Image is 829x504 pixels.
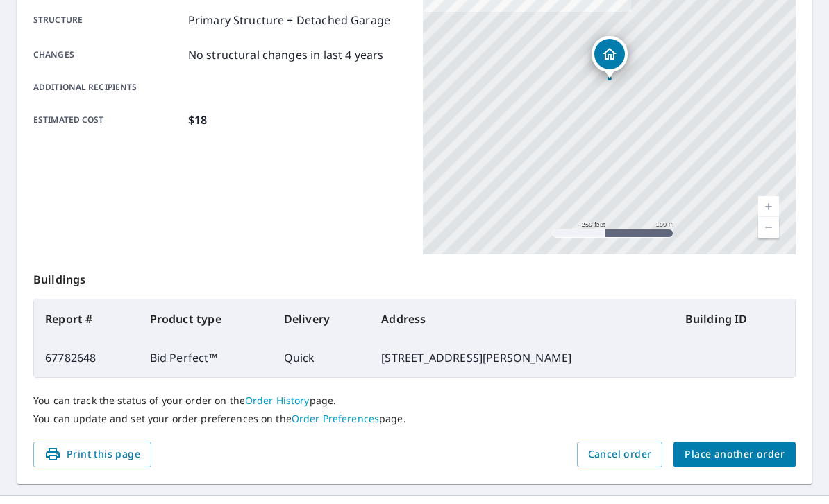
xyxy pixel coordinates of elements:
[33,412,796,425] p: You can update and set your order preferences on the page.
[292,412,379,425] a: Order Preferences
[273,299,371,338] th: Delivery
[188,46,384,63] p: No structural changes in last 4 years
[245,394,310,407] a: Order History
[33,81,183,94] p: Additional recipients
[685,446,785,463] span: Place another order
[577,442,663,467] button: Cancel order
[273,338,371,377] td: Quick
[33,112,183,128] p: Estimated cost
[758,217,779,238] a: Current Level 17, Zoom Out
[370,299,673,338] th: Address
[674,299,795,338] th: Building ID
[673,442,796,467] button: Place another order
[139,338,273,377] td: Bid Perfect™
[188,12,390,28] p: Primary Structure + Detached Garage
[139,299,273,338] th: Product type
[758,196,779,217] a: Current Level 17, Zoom In
[588,446,652,463] span: Cancel order
[33,46,183,63] p: Changes
[188,112,207,128] p: $18
[44,446,140,463] span: Print this page
[33,394,796,407] p: You can track the status of your order on the page.
[592,36,628,79] div: Dropped pin, building 1, Residential property, 8620 Rose Rd Vancleave, MS 39565
[33,254,796,299] p: Buildings
[34,338,139,377] td: 67782648
[34,299,139,338] th: Report #
[33,442,151,467] button: Print this page
[33,12,183,28] p: Structure
[370,338,673,377] td: [STREET_ADDRESS][PERSON_NAME]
